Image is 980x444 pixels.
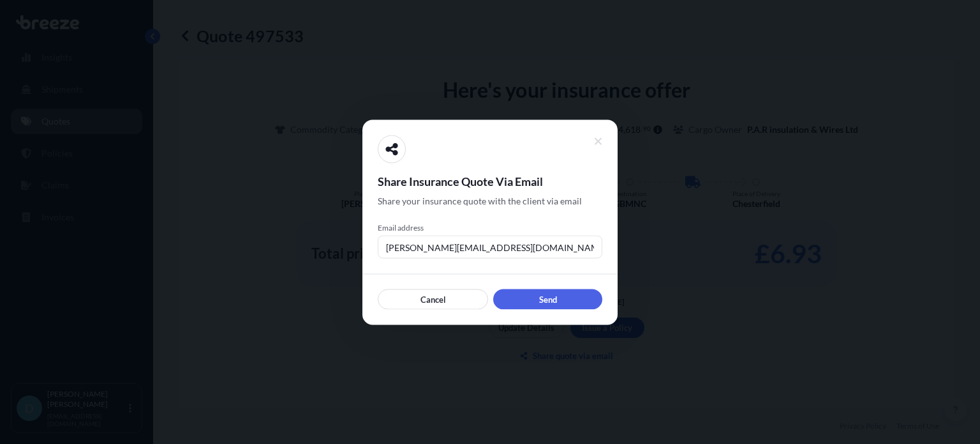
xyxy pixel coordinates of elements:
input: example@gmail.com [378,235,602,258]
span: Email address [378,222,602,233]
p: Cancel [420,293,446,305]
button: Send [493,289,602,309]
span: Share Insurance Quote Via Email [378,173,602,188]
p: Send [539,293,557,305]
button: Cancel [378,289,488,309]
span: Share your insurance quote with the client via email [378,194,582,207]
